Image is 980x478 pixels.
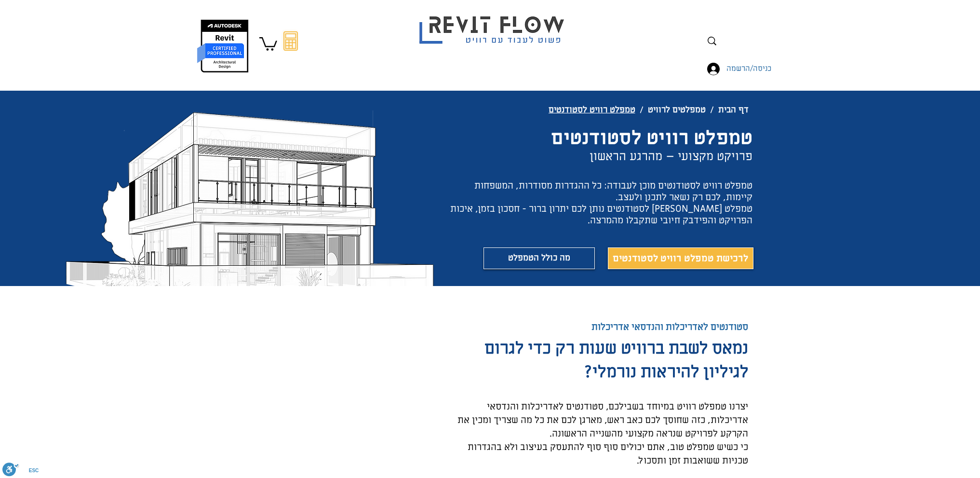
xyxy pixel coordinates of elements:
span: דף הבית [718,104,749,115]
span: יצרנו טמפלט רוויט במיוחד בשבילכם, סטודנטים לאדריכלות והנדסאי אדריכלות, כזה שחוסך לכם כאב ראש, מאר... [457,400,748,467]
img: Revit flow logo פשוט לעבוד עם רוויט [410,1,577,46]
span: טמפלט רוויט לסטודנטים [551,125,752,151]
span: טמפלטים לרוויט [648,104,706,115]
button: כניסה/הרשמה [700,60,744,78]
a: טמפלט רוויט לסטודנטים [544,100,640,119]
img: וילה רוויט יונתן אלדד [64,110,435,286]
span: / [640,105,643,114]
span: סטודנטים לאדריכלות והנדסאי אדריכלות [591,321,748,333]
a: מה כולל הטמפלט [483,247,595,269]
span: / [711,105,713,114]
span: טמפלט רוויט לסטודנטים [549,104,635,115]
nav: נתיב הניווט (breadcrumbs) [494,100,753,119]
img: autodesk certified professional in revit for architectural design יונתן אלדד [196,19,250,73]
span: טמפלט רוויט לסטודנטים מוכן לעבודה: כל ההגדרות מסודרות, המשפחות קיימות, לכם רק נשאר לתכנן ולעצב. ט... [450,179,752,227]
span: לרכישת טמפלט רוויט לסטודנטים [613,252,748,265]
a: לרכישת טמפלט רוויט לסטודנטים [608,247,753,269]
a: דף הבית [713,100,753,119]
span: נמאס לשבת ברוויט שעות רק כדי לגרום לגיליון להיראות נורמלי? [484,337,748,383]
span: כניסה/הרשמה [723,63,775,75]
a: טמפלטים לרוויט [643,100,711,119]
span: מה כולל הטמפלט [508,251,570,265]
span: פרויקט מקצועי – מהרגע הראשון [590,149,752,164]
svg: מחשבון מעבר מאוטוקאד לרוויט [283,31,298,51]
